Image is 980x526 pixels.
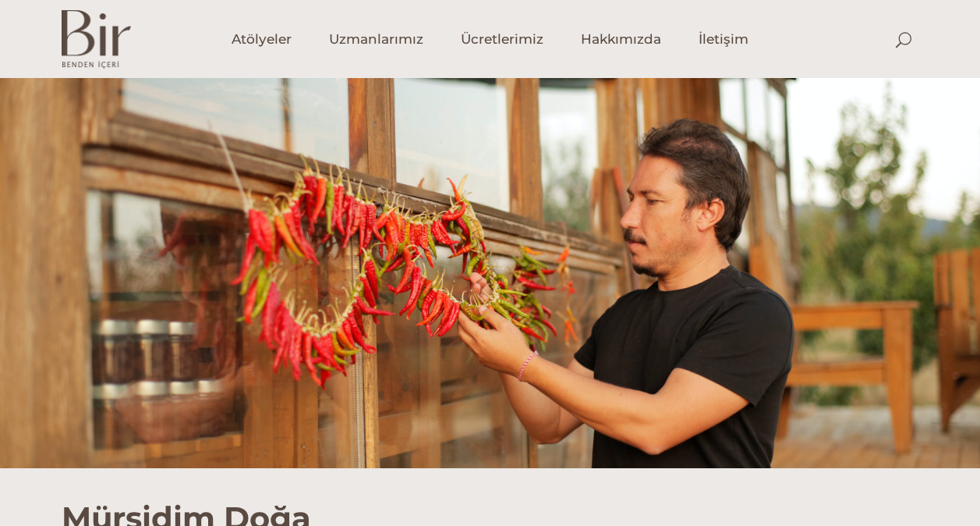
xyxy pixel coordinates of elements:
[699,30,748,48] span: İletişim
[232,30,292,48] span: Atölyeler
[581,30,661,48] span: Hakkımızda
[461,30,543,48] span: Ücretlerimiz
[329,30,423,48] span: Uzmanlarımız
